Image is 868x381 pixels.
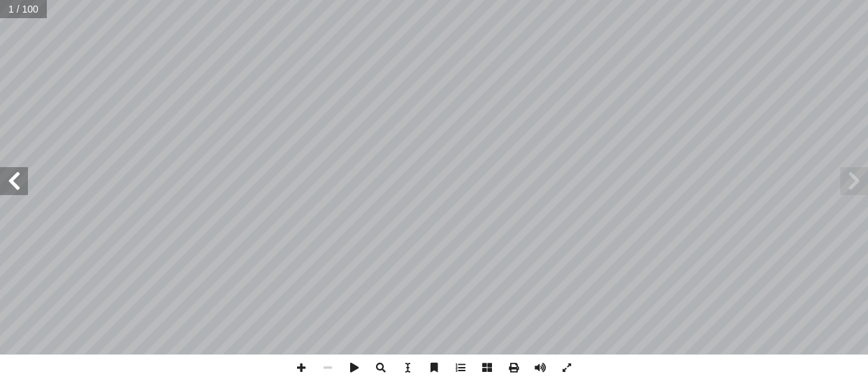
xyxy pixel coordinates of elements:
[314,354,341,381] span: التصغير
[474,354,500,381] span: الصفحات
[394,354,421,381] span: حدد الأداة
[368,354,394,381] span: يبحث
[421,354,447,381] span: إشارة مرجعية
[554,354,580,381] span: تبديل ملء الشاشة
[500,354,527,381] span: مطبعة
[288,354,314,381] span: تكبير
[447,354,474,381] span: جدول المحتويات
[527,354,554,381] span: صوت
[341,354,368,381] span: التشغيل التلقائي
